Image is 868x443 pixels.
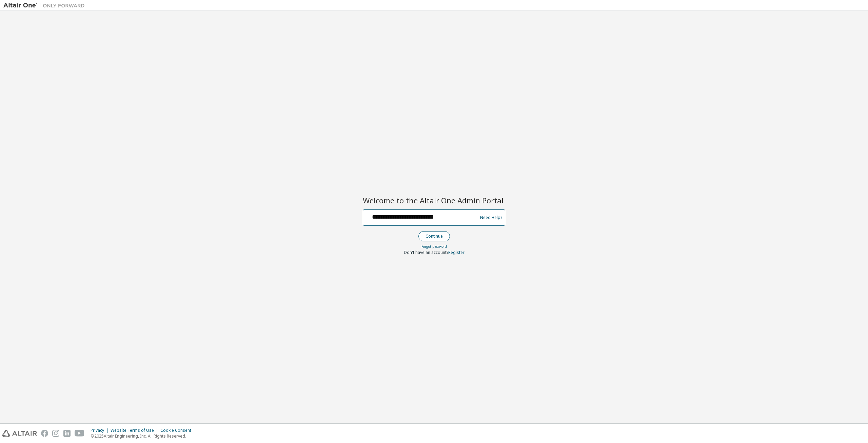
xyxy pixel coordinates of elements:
[41,430,48,437] img: facebook.svg
[418,231,450,241] button: Continue
[404,250,448,255] span: Don't have an account?
[75,430,84,437] img: youtube.svg
[421,244,447,249] a: Forgot password
[363,196,505,205] h2: Welcome to the Altair One Admin Portal
[63,430,71,437] img: linkedin.svg
[480,217,502,218] a: Need Help?
[91,433,195,439] p: © 2025 Altair Engineering, Inc. All Rights Reserved.
[448,250,465,255] a: Register
[52,430,59,437] img: instagram.svg
[160,428,195,433] div: Cookie Consent
[111,428,160,433] div: Website Terms of Use
[2,430,37,437] img: altair_logo.svg
[3,2,88,9] img: Altair One
[91,428,111,433] div: Privacy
